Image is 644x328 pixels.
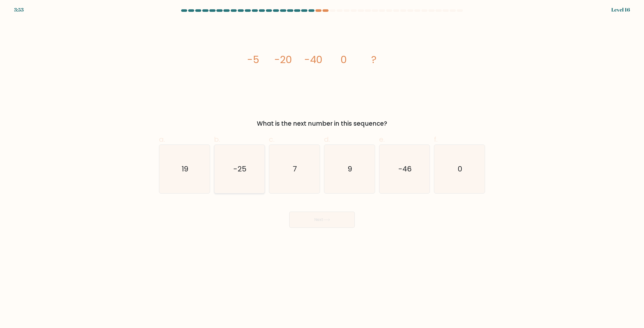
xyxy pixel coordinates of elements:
[434,134,437,144] span: f.
[611,6,630,14] div: Level 16
[341,53,347,67] tspan: 0
[398,164,412,174] text: -46
[379,134,385,144] span: e.
[233,164,247,174] text: -25
[293,164,297,174] text: 7
[214,134,220,144] span: b.
[304,53,323,67] tspan: -40
[289,212,355,228] button: Next
[458,164,462,174] text: 0
[274,53,292,67] tspan: -20
[14,6,24,14] div: 3:53
[247,53,259,67] tspan: -5
[162,119,482,128] div: What is the next number in this sequence?
[371,53,377,67] tspan: ?
[269,134,274,144] span: c.
[182,164,188,174] text: 19
[348,164,352,174] text: 9
[159,134,165,144] span: a.
[324,134,330,144] span: d.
